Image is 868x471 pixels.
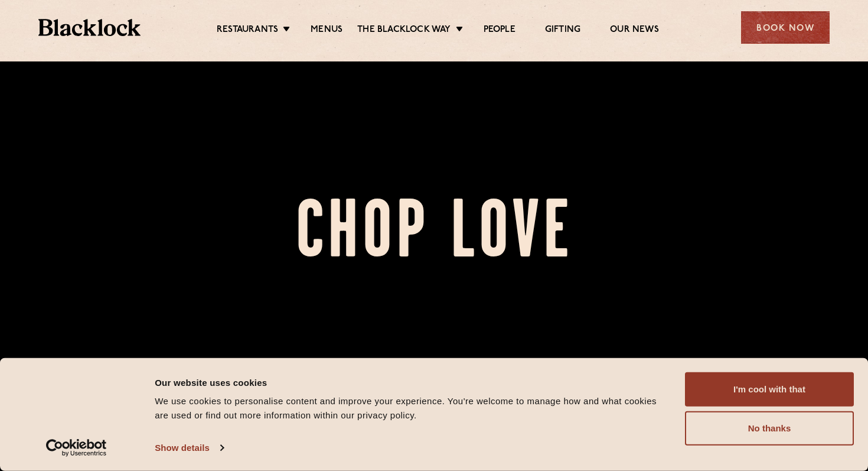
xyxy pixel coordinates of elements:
[741,11,830,44] div: Book Now
[155,394,671,423] div: We use cookies to personalise content and improve your experience. You're welcome to manage how a...
[155,439,223,457] a: Show details
[25,439,128,457] a: Usercentrics Cookiebot - opens in a new window
[610,24,659,37] a: Our News
[217,24,278,37] a: Restaurants
[484,24,515,37] a: People
[311,24,342,37] a: Menus
[357,24,451,37] a: The Blacklock Way
[545,24,580,37] a: Gifting
[685,372,854,407] button: I'm cool with that
[155,375,671,389] div: Our website uses cookies
[38,19,141,36] img: BL_Textured_Logo-footer-cropped.svg
[685,411,854,446] button: No thanks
